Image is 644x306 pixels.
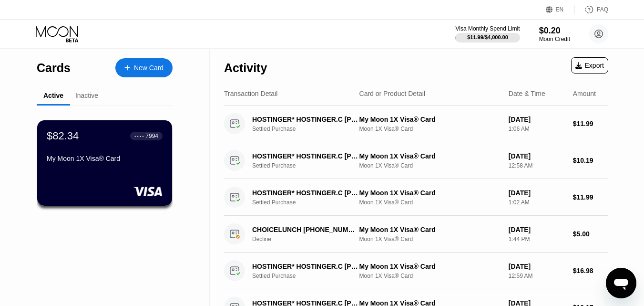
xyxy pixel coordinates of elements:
[539,26,570,36] div: $0.20
[224,90,277,97] div: Transaction Detail
[573,193,608,201] div: $11.99
[224,61,267,75] div: Activity
[252,162,367,169] div: Settled Purchase
[606,268,636,298] iframe: Button to launch messaging window
[43,92,63,99] div: Active
[145,133,158,139] div: 7994
[509,263,565,270] div: [DATE]
[455,25,520,42] div: Visa Monthly Spend Limit$11.99/$4,000.00
[359,162,501,169] div: Moon 1X Visa® Card
[224,179,608,216] div: HOSTINGER* HOSTINGER.C [PHONE_NUMBER] CYSettled PurchaseMy Moon 1X Visa® CardMoon 1X Visa® Card[D...
[75,92,98,99] div: Inactive
[47,130,79,142] div: $82.34
[252,189,359,197] div: HOSTINGER* HOSTINGER.C [PHONE_NUMBER] CY
[359,199,501,206] div: Moon 1X Visa® Card
[134,135,144,137] div: ● ● ● ●
[359,263,501,270] div: My Moon 1X Visa® Card
[539,36,570,42] div: Moon Credit
[467,34,508,40] div: $11.99 / $4,000.00
[509,226,565,233] div: [DATE]
[359,189,501,197] div: My Moon 1X Visa® Card
[47,155,163,162] div: My Moon 1X Visa® Card
[575,5,608,14] div: FAQ
[37,61,71,75] div: Cards
[556,6,564,13] div: EN
[359,152,501,160] div: My Moon 1X Visa® Card
[359,273,501,279] div: Moon 1X Visa® Card
[573,230,608,238] div: $5.00
[573,157,608,164] div: $10.19
[115,58,173,77] div: New Card
[252,126,367,132] div: Settled Purchase
[573,120,608,127] div: $11.99
[224,216,608,253] div: CHOICELUNCH [PHONE_NUMBER] USDeclineMy Moon 1X Visa® CardMoon 1X Visa® Card[DATE]1:44 PM$5.00
[509,152,565,160] div: [DATE]
[509,236,565,243] div: 1:44 PM
[224,142,608,179] div: HOSTINGER* HOSTINGER.C [PHONE_NUMBER] CYSettled PurchaseMy Moon 1X Visa® CardMoon 1X Visa® Card[D...
[509,273,565,279] div: 12:59 AM
[575,62,604,69] div: Export
[359,116,501,123] div: My Moon 1X Visa® Card
[252,263,359,270] div: HOSTINGER* HOSTINGER.C [PHONE_NUMBER] CY
[252,116,359,123] div: HOSTINGER* HOSTINGER.C [PHONE_NUMBER] CY
[509,90,545,97] div: Date & Time
[571,57,608,74] div: Export
[252,152,359,160] div: HOSTINGER* HOSTINGER.C [PHONE_NUMBER] CY
[573,90,596,97] div: Amount
[509,189,565,197] div: [DATE]
[359,126,501,132] div: Moon 1X Visa® Card
[359,90,426,97] div: Card or Product Detail
[359,226,501,233] div: My Moon 1X Visa® Card
[224,253,608,289] div: HOSTINGER* HOSTINGER.C [PHONE_NUMBER] CYSettled PurchaseMy Moon 1X Visa® CardMoon 1X Visa® Card[D...
[37,120,172,206] div: $82.34● ● ● ●7994My Moon 1X Visa® Card
[509,162,565,169] div: 12:58 AM
[573,267,608,274] div: $16.98
[252,226,359,233] div: CHOICELUNCH [PHONE_NUMBER] US
[509,126,565,132] div: 1:06 AM
[252,273,367,279] div: Settled Purchase
[224,106,608,142] div: HOSTINGER* HOSTINGER.C [PHONE_NUMBER] CYSettled PurchaseMy Moon 1X Visa® CardMoon 1X Visa® Card[D...
[546,5,575,14] div: EN
[509,116,565,123] div: [DATE]
[597,6,608,13] div: FAQ
[134,64,164,72] div: New Card
[455,25,520,32] div: Visa Monthly Spend Limit
[252,199,367,206] div: Settled Purchase
[509,199,565,206] div: 1:02 AM
[539,26,570,42] div: $0.20Moon Credit
[359,236,501,243] div: Moon 1X Visa® Card
[252,236,367,243] div: Decline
